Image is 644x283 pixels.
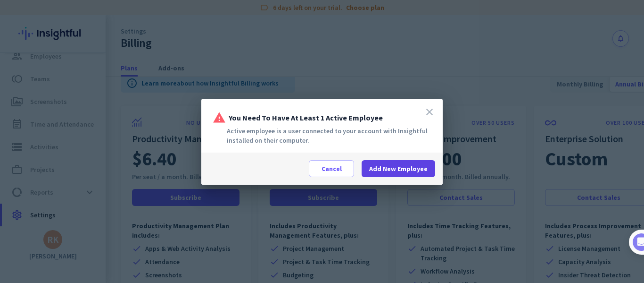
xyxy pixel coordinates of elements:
[322,164,342,173] span: Cancel
[309,160,354,177] button: Cancel
[362,160,435,177] button: Add New Employee
[424,106,435,118] i: close
[369,164,428,173] span: Add New Employee
[213,126,431,145] div: Active employee is a user connected to your account with Insightful installed on their computer.
[213,111,226,124] i: warning
[229,114,383,121] span: You need to have at least 1 active employee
